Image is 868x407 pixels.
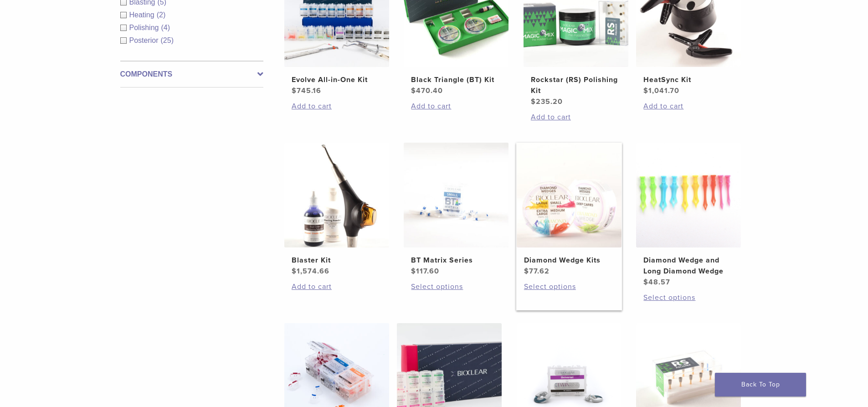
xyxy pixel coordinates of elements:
[643,255,734,277] h2: Diamond Wedge and Long Diamond Wedge
[411,267,416,276] span: $
[524,281,614,292] a: Select options for “Diamond Wedge Kits”
[129,11,157,19] span: Heating
[129,24,161,31] span: Polishing
[411,255,501,266] h2: BT Matrix Series
[531,97,563,106] bdi: 235.20
[411,281,501,292] a: Select options for “BT Matrix Series”
[524,267,550,276] bdi: 77.62
[411,101,501,112] a: Add to cart: “Black Triangle (BT) Kit”
[531,97,536,106] span: $
[411,86,416,95] span: $
[292,86,321,95] bdi: 745.16
[292,101,382,112] a: Add to cart: “Evolve All-in-One Kit”
[636,143,741,247] img: Diamond Wedge and Long Diamond Wedge
[120,69,263,80] label: Components
[516,143,622,277] a: Diamond Wedge KitsDiamond Wedge Kits $77.62
[411,86,443,95] bdi: 470.40
[284,143,390,277] a: Blaster KitBlaster Kit $1,574.66
[643,86,648,95] span: $
[292,74,382,85] h2: Evolve All-in-One Kit
[643,101,734,112] a: Add to cart: “HeatSync Kit”
[157,11,166,19] span: (2)
[636,143,742,288] a: Diamond Wedge and Long Diamond WedgeDiamond Wedge and Long Diamond Wedge $48.57
[292,267,297,276] span: $
[531,74,621,96] h2: Rockstar (RS) Polishing Kit
[404,143,508,247] img: BT Matrix Series
[292,281,382,292] a: Add to cart: “Blaster Kit”
[643,86,679,95] bdi: 1,041.70
[411,267,439,276] bdi: 117.60
[643,278,648,287] span: $
[643,278,670,287] bdi: 48.57
[524,255,614,266] h2: Diamond Wedge Kits
[517,143,621,247] img: Diamond Wedge Kits
[292,255,382,266] h2: Blaster Kit
[292,267,329,276] bdi: 1,574.66
[524,267,529,276] span: $
[715,373,806,397] a: Back To Top
[161,36,174,44] span: (25)
[284,143,389,247] img: Blaster Kit
[531,112,621,123] a: Add to cart: “Rockstar (RS) Polishing Kit”
[411,74,501,85] h2: Black Triangle (BT) Kit
[643,74,734,85] h2: HeatSync Kit
[292,86,297,95] span: $
[403,143,509,277] a: BT Matrix SeriesBT Matrix Series $117.60
[161,24,170,31] span: (4)
[129,36,161,44] span: Posterior
[643,292,734,303] a: Select options for “Diamond Wedge and Long Diamond Wedge”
